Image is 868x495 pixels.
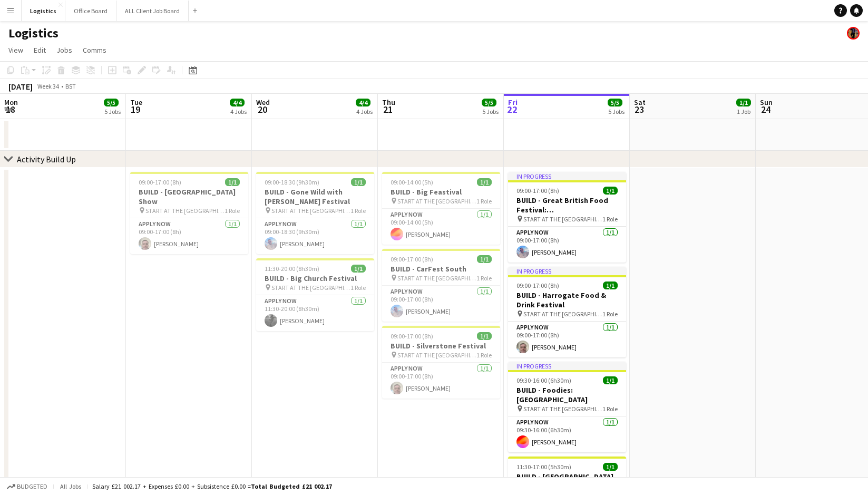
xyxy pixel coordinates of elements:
span: 1 Role [602,405,618,413]
span: 1 Role [476,197,492,205]
span: 09:00-17:00 (8h) [391,255,433,263]
span: 4/4 [356,99,370,106]
span: 09:00-17:00 (8h) [391,332,433,340]
app-user-avatar: Desiree Ramsey [847,27,860,40]
app-job-card: In progress09:00-17:00 (8h)1/1BUILD - Great British Food Festival: [GEOGRAPHIC_DATA] START AT THE... [508,172,626,263]
span: 1/1 [736,99,751,106]
span: START AT THE [GEOGRAPHIC_DATA] [523,405,602,413]
span: Edit [34,45,46,55]
button: ALL Client Job Board [116,1,189,21]
button: Office Board [65,1,116,21]
h3: BUILD - [GEOGRAPHIC_DATA] Food Festival [508,472,626,491]
app-job-card: 09:00-17:00 (8h)1/1BUILD - [GEOGRAPHIC_DATA] Show START AT THE [GEOGRAPHIC_DATA]1 RoleAPPLY NOW1/... [130,172,248,254]
div: In progress [508,362,626,370]
span: 1/1 [477,255,492,263]
span: 22 [506,103,518,115]
div: Activity Build Up [17,154,76,164]
span: START AT THE [GEOGRAPHIC_DATA] [523,310,602,318]
span: START AT THE [GEOGRAPHIC_DATA] [145,207,225,215]
span: 21 [381,103,395,115]
span: 09:00-17:00 (8h) [139,178,181,186]
a: Jobs [52,43,76,57]
span: 23 [632,103,646,115]
span: 1 Role [602,310,618,318]
span: START AT THE [GEOGRAPHIC_DATA] [271,207,350,215]
div: 5 Jobs [104,108,121,115]
span: 09:30-16:00 (6h30m) [516,376,571,384]
h3: BUILD - CarFest South [382,264,500,274]
span: START AT THE [GEOGRAPHIC_DATA] [397,197,476,205]
span: Comms [83,45,106,55]
span: 1/1 [603,187,618,195]
span: 1 Role [476,274,492,282]
div: Salary £21 002.17 + Expenses £0.00 + Subsistence £0.00 = [92,482,332,490]
span: 1/1 [603,376,618,384]
app-job-card: 09:00-17:00 (8h)1/1BUILD - CarFest South START AT THE [GEOGRAPHIC_DATA]1 RoleAPPLY NOW1/109:00-17... [382,249,500,322]
div: 4 Jobs [356,108,373,115]
a: View [4,43,27,57]
div: In progress09:00-17:00 (8h)1/1BUILD - Harrogate Food & Drink Festival START AT THE [GEOGRAPHIC_DA... [508,267,626,357]
span: 1/1 [477,178,492,186]
span: View [8,45,23,55]
div: 4 Jobs [230,108,247,115]
app-job-card: 11:30-20:00 (8h30m)1/1BUILD - Big Church Festival START AT THE [GEOGRAPHIC_DATA]1 RoleAPPLY NOW1/... [256,258,374,331]
span: 5/5 [482,99,496,106]
div: 1 Job [737,108,750,115]
div: In progress [508,267,626,275]
span: All jobs [58,482,83,490]
app-card-role: APPLY NOW1/109:00-17:00 (8h)[PERSON_NAME] [382,363,500,399]
div: BST [65,82,76,90]
app-card-role: APPLY NOW1/109:00-17:00 (8h)[PERSON_NAME] [382,286,500,322]
app-card-role: APPLY NOW1/111:30-20:00 (8h30m)[PERSON_NAME] [256,295,374,331]
span: 5/5 [608,99,622,106]
span: Tue [130,98,142,107]
span: 1/1 [603,282,618,289]
span: Budgeted [17,483,47,490]
app-card-role: APPLY NOW1/109:00-17:00 (8h)[PERSON_NAME] [130,218,248,254]
span: Jobs [56,45,72,55]
app-job-card: 09:00-14:00 (5h)1/1BUILD - Big Feastival START AT THE [GEOGRAPHIC_DATA]1 RoleAPPLY NOW1/109:00-14... [382,172,500,245]
app-job-card: In progress09:30-16:00 (6h30m)1/1BUILD - Foodies: [GEOGRAPHIC_DATA] START AT THE [GEOGRAPHIC_DATA... [508,362,626,452]
app-card-role: APPLY NOW1/109:00-14:00 (5h)[PERSON_NAME] [382,209,500,245]
div: 5 Jobs [482,108,499,115]
span: 11:30-20:00 (8h30m) [265,265,319,273]
span: Week 34 [35,82,61,90]
h1: Logistics [8,25,58,41]
app-card-role: APPLY NOW1/109:00-17:00 (8h)[PERSON_NAME] [508,227,626,263]
span: 1/1 [351,265,366,273]
app-job-card: 09:00-18:30 (9h30m)1/1BUILD - Gone Wild with [PERSON_NAME] Festival START AT THE [GEOGRAPHIC_DATA... [256,172,374,254]
span: Fri [508,98,518,107]
span: START AT THE [GEOGRAPHIC_DATA] [397,351,476,359]
a: Comms [79,43,111,57]
div: [DATE] [8,81,33,92]
span: 1/1 [351,178,366,186]
span: 5/5 [104,99,119,106]
span: 09:00-14:00 (5h) [391,178,433,186]
span: 1 Role [602,215,618,223]
h3: BUILD - Big Church Festival [256,274,374,283]
h3: BUILD - Silverstone Festival [382,341,500,351]
app-card-role: APPLY NOW1/109:00-18:30 (9h30m)[PERSON_NAME] [256,218,374,254]
app-job-card: 09:00-17:00 (8h)1/1BUILD - Silverstone Festival START AT THE [GEOGRAPHIC_DATA]1 RoleAPPLY NOW1/10... [382,326,500,399]
span: START AT THE [GEOGRAPHIC_DATA] [397,274,476,282]
h3: BUILD - Harrogate Food & Drink Festival [508,290,626,309]
span: Sat [634,98,646,107]
span: Thu [382,98,395,107]
h3: BUILD - [GEOGRAPHIC_DATA] Show [130,187,248,206]
button: Budgeted [5,481,49,492]
span: 1 Role [350,284,366,292]
app-card-role: APPLY NOW1/109:00-17:00 (8h)[PERSON_NAME] [508,322,626,357]
span: Sun [760,98,773,107]
h3: BUILD - Gone Wild with [PERSON_NAME] Festival [256,187,374,206]
span: 1/1 [477,332,492,340]
div: 5 Jobs [608,108,625,115]
span: 1 Role [476,351,492,359]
